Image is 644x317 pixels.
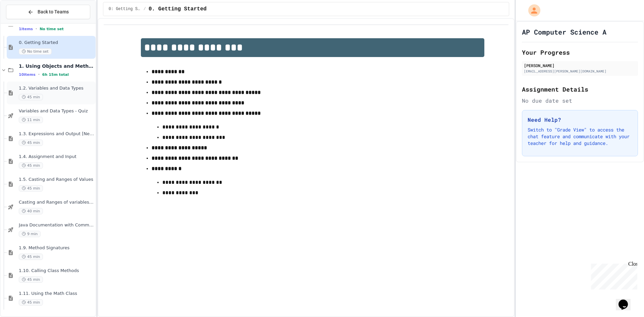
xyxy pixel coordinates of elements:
[19,245,94,251] span: 1.9. Method Signatures
[528,126,632,147] p: Switch to "Grade View" to access the chat feature and communicate with your teacher for help and ...
[36,26,37,32] span: •
[19,299,43,306] span: 45 min
[528,116,632,124] h3: Need Help?
[19,48,52,55] span: No time set
[38,8,69,15] span: Back to Teams
[19,131,94,137] span: 1.3. Expressions and Output [New]
[144,6,146,12] span: /
[3,3,46,43] div: Chat with us now!Close
[19,154,94,160] span: 1.4. Assignment and Input
[588,261,637,289] iframe: chat widget
[524,69,636,74] div: [EMAIL_ADDRESS][PERSON_NAME][DOMAIN_NAME]
[19,222,94,228] span: Java Documentation with Comments - Topic 1.8
[522,48,638,57] h2: Your Progress
[19,86,94,91] span: 1.2. Variables and Data Types
[19,72,36,77] span: 10 items
[19,276,43,283] span: 45 min
[19,291,94,297] span: 1.11. Using the Math Class
[19,200,94,205] span: Casting and Ranges of variables - Quiz
[522,97,638,105] div: No due date set
[19,40,94,46] span: 0. Getting Started
[109,6,141,12] span: 0: Getting Started
[19,94,43,100] span: 45 min
[522,27,606,37] h1: AP Computer Science A
[19,108,94,114] span: Variables and Data Types - Quiz
[522,85,638,94] h2: Assignment Details
[149,5,207,13] span: 0. Getting Started
[19,185,43,192] span: 45 min
[19,162,43,169] span: 45 min
[40,27,64,31] span: No time set
[19,27,33,31] span: 1 items
[19,177,94,182] span: 1.5. Casting and Ranges of Values
[524,62,636,68] div: [PERSON_NAME]
[616,290,637,310] iframe: chat widget
[19,208,43,214] span: 40 min
[521,3,542,18] div: My Account
[19,63,94,69] span: 1. Using Objects and Methods
[19,254,43,260] span: 45 min
[19,231,41,237] span: 9 min
[19,268,94,274] span: 1.10. Calling Class Methods
[19,140,43,146] span: 45 min
[38,72,40,77] span: •
[19,117,43,123] span: 11 min
[42,72,69,77] span: 6h 15m total
[6,5,90,19] button: Back to Teams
